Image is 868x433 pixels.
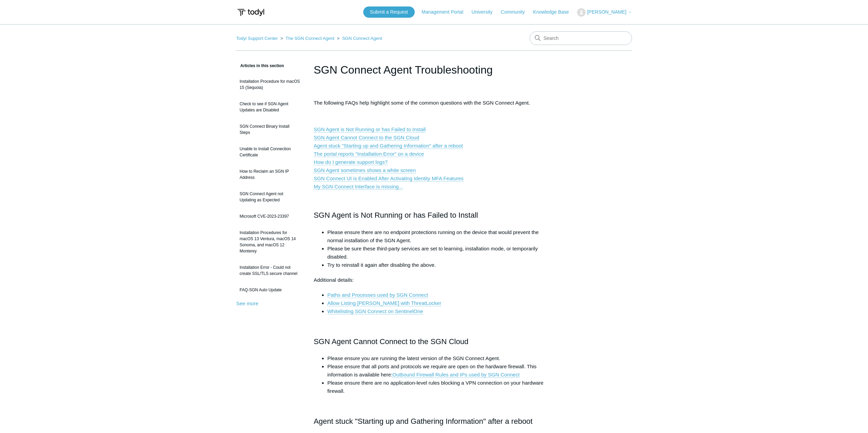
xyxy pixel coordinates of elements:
[327,362,555,379] li: Please ensure that all ports and protocols we require are open on the hardware firewall. This inf...
[327,228,555,245] li: Please ensure there are no endpoint protections running on the device that would prevent the norm...
[314,336,555,347] h2: SGN Agent Cannot Connect to the SGN Cloud
[336,36,382,41] li: SGN Connect Agent
[533,9,576,16] a: Knowledge Base
[327,245,555,261] li: Please be sure these third-party services are set to learning, installation mode, or temporarily ...
[393,372,520,378] a: Outbound Firewall Rules and IPs used by SGN Connect
[279,36,336,41] li: The SGN Connect Agent
[314,415,555,427] h2: Agent stuck "Starting up and Gathering Information" after a reboot
[314,143,463,149] a: Agent stuck "Starting up and Gathering Information" after a reboot
[314,99,555,107] p: The following FAQs help highlight some of the common questions with the SGN Connect Agent.
[327,308,423,314] a: Whitelisting SGN Connect on SentinelOne
[236,187,304,206] a: SGN Connect Agent not Updating as Expected
[422,9,470,16] a: Management Portal
[501,9,532,16] a: Community
[363,6,415,18] a: Submit a Request
[236,120,304,139] a: SGN Connect Binary Install Steps
[314,62,555,78] h1: SGN Connect Agent Troubleshooting
[327,354,555,362] li: Please ensure you are running the latest version of the SGN Connect Agent.
[314,151,424,157] a: The portal reports "Installation Error" on a device
[471,9,499,16] a: University
[236,261,304,280] a: Installation Error - Could not create SSL/TLS secure channel
[314,175,464,182] a: SGN Connect UI is Enabled After Activating Identity MFA Features
[236,300,259,306] a: See more
[236,36,279,41] li: Todyl Support Center
[327,379,555,395] li: Please ensure there are no application-level rules blocking a VPN connection on your hardware fir...
[285,36,334,41] a: The SGN Connect Agent
[342,36,382,41] a: SGN Connect Agent
[236,6,265,19] img: Todyl Support Center Help Center home page
[236,36,278,41] a: Todyl Support Center
[530,31,632,45] input: Search
[314,159,388,165] a: How do I generate support logs?
[327,261,555,269] li: Try to reinstall it again after disabling the above.
[314,184,403,190] a: My SGN Connect Interface is missing...
[577,8,632,17] button: [PERSON_NAME]
[236,97,304,117] a: Check to see if SGN Agent Updates are Disabled
[236,210,304,223] a: Microsoft CVE-2023-23397
[236,142,304,161] a: Unable to Install Connection Certificate
[236,226,304,258] a: Installation Procedures for macOS 13 Ventura, macOS 14 Sonoma, and macOS 12 Monterey
[236,63,284,68] span: Articles in this section
[314,167,416,173] a: SGN Agent sometimes shows a white screen
[327,292,428,298] a: Paths and Processes used by SGN Connect
[236,165,304,184] a: How to Reclaim an SGN IP Address
[236,283,304,296] a: FAQ-SGN Auto Update
[314,135,419,141] a: SGN Agent Cannot Connect to the SGN Cloud
[314,126,426,133] a: SGN Agent is Not Running or has Failed to Install
[587,9,626,15] span: [PERSON_NAME]
[236,75,304,94] a: Installation Procedure for macOS 15 (Sequoia)
[314,209,555,221] h2: SGN Agent is Not Running or has Failed to Install
[327,300,441,306] a: Allow Listing [PERSON_NAME] with ThreatLocker
[314,276,555,284] p: Additional details:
